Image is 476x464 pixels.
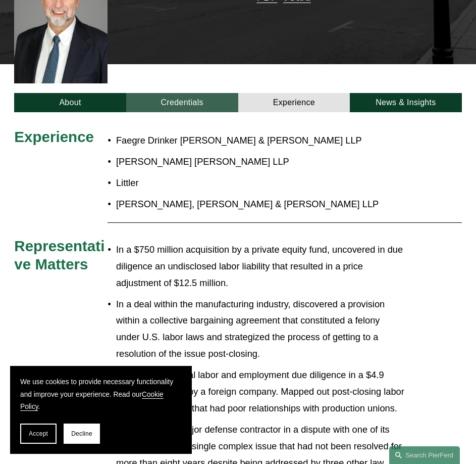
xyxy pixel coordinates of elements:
a: Experience [238,93,350,112]
button: Decline [64,424,100,444]
a: Search this site [389,446,460,464]
p: In a deal within the manufacturing industry, discovered a provision within a collective bargainin... [116,296,406,363]
span: Experience [14,128,94,145]
p: Faegre Drinker [PERSON_NAME] & [PERSON_NAME] LLP [116,132,406,149]
a: Cookie Policy [20,391,164,411]
a: Credentials [126,93,238,112]
a: News & Insights [350,93,462,112]
a: About [14,93,126,112]
p: [PERSON_NAME] [PERSON_NAME] LLP [116,154,406,170]
p: [PERSON_NAME], [PERSON_NAME] & [PERSON_NAME] LLP [116,196,406,213]
span: Representative Matters [14,238,104,273]
p: In a $750 million acquisition by a private equity fund, uncovered in due diligence an undisclosed... [116,242,406,292]
section: Cookie banner [10,366,192,454]
span: Accept [29,430,48,437]
p: Littler [116,175,406,192]
p: Conducted national labor and employment due diligence in a $4.9 billion acquisition by a foreign ... [116,367,406,417]
p: We use cookies to provide necessary functionality and improve your experience. Read our . [20,376,182,413]
button: Accept [20,424,57,444]
span: Decline [71,430,92,437]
